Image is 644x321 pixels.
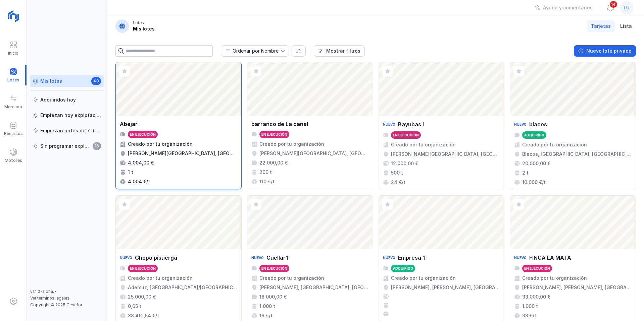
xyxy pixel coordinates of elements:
div: 1 t [128,169,133,176]
span: 16 [93,142,101,150]
div: 500 t [391,170,403,176]
a: Ver términos legales [30,296,69,301]
div: Creado por tu organización [522,275,587,281]
a: NuevoBayubas IEn ejecuciónCreado por tu organización[PERSON_NAME][GEOGRAPHIC_DATA], [GEOGRAPHIC_D... [379,62,505,190]
div: [PERSON_NAME][GEOGRAPHIC_DATA], [GEOGRAPHIC_DATA], [GEOGRAPHIC_DATA], [GEOGRAPHIC_DATA], [GEOGRAP... [259,150,369,157]
div: Mis lotes [40,78,62,84]
a: AbejarEn ejecuciónCreado por tu organización[PERSON_NAME][GEOGRAPHIC_DATA], [GEOGRAPHIC_DATA], [G... [115,62,242,190]
div: Recursos [4,131,23,136]
div: En ejecución [130,132,156,137]
div: Mostrar filtros [326,48,360,54]
span: Tarjetas [591,23,611,29]
div: Chopo pisuerga [135,254,177,262]
div: 20.000,00 € [522,160,550,167]
div: Mercado [4,104,22,110]
a: Tarjetas [587,20,615,32]
div: 1.000 t [259,303,275,310]
div: 0,65 t [128,303,141,310]
div: Empiezan hoy explotación [40,112,101,119]
div: Mis lotes [133,25,155,32]
div: Lotes [133,20,144,25]
div: Nuevo [514,120,527,129]
div: 10.000 €/t [522,179,546,186]
div: Creado por tu organización [259,275,324,281]
div: 1.000 t [522,303,538,310]
div: 38.461,54 €/t [128,312,159,319]
div: Creado por tu organización [128,275,193,281]
span: 14 [609,0,618,8]
a: Empiezan hoy explotación [30,109,104,121]
div: 200 t [259,169,272,176]
div: blacos [529,120,547,128]
div: Nuevo [383,120,395,129]
div: 24 €/t [391,179,405,186]
div: En ejecución [130,266,156,271]
a: NuevoblacosAdquiridoCreado por tu organizaciónBlacos, [GEOGRAPHIC_DATA], [GEOGRAPHIC_DATA], [GEOG... [510,62,636,190]
div: Nuevo [514,253,527,262]
div: 18.000,00 € [259,294,287,300]
div: Adquirido [524,133,544,137]
div: Abejar [120,120,138,128]
button: Nuevo lote privado [574,45,636,57]
a: Empiezan antes de 7 días [30,125,104,137]
a: Sin programar explotación16 [30,140,104,152]
div: [PERSON_NAME], [PERSON_NAME], [GEOGRAPHIC_DATA], [GEOGRAPHIC_DATA] [522,284,632,291]
div: [PERSON_NAME], [GEOGRAPHIC_DATA], [GEOGRAPHIC_DATA], [GEOGRAPHIC_DATA] [259,284,369,291]
div: Cuellar1 [266,254,288,262]
div: [PERSON_NAME][GEOGRAPHIC_DATA], [GEOGRAPHIC_DATA], [GEOGRAPHIC_DATA] [128,150,237,157]
span: 40 [91,77,101,85]
div: Ademuz, [GEOGRAPHIC_DATA]/[GEOGRAPHIC_DATA], [GEOGRAPHIC_DATA], [GEOGRAPHIC_DATA] [128,284,237,291]
div: 33.000,00 € [522,294,550,300]
div: Bayubas I [398,120,424,128]
span: lu [624,4,630,11]
div: Nuevo [383,253,395,262]
div: Nuevo [251,253,264,262]
div: Sin programar explotación [40,143,91,149]
button: Ayuda y comentarios [531,2,597,13]
a: Lista [616,20,636,32]
div: Adquiridos hoy [40,97,76,103]
div: Nuevo lote privado [586,48,632,54]
div: Blacos, [GEOGRAPHIC_DATA], [GEOGRAPHIC_DATA], [GEOGRAPHIC_DATA] [522,151,632,157]
div: Creado por tu organización [391,275,456,281]
div: FINCA LA MATA [529,254,571,262]
div: Empresa 1 [398,254,425,262]
div: Creado por tu organización [259,141,324,147]
div: Ordenar por Nombre [233,49,279,53]
div: Empiezan antes de 7 días [40,127,101,134]
div: Adquirido [393,266,413,271]
a: Mis lotes40 [30,75,104,87]
span: Lista [620,23,632,29]
div: Inicio [8,51,18,56]
div: barranco de La canal [251,120,308,128]
div: En ejecución [261,132,287,137]
div: Copyright © 2025 Cesefor [30,302,104,308]
div: 4.004 €/t [128,178,150,185]
div: [PERSON_NAME][GEOGRAPHIC_DATA], [GEOGRAPHIC_DATA], [GEOGRAPHIC_DATA] [391,151,500,157]
a: barranco de La canalEn ejecuciónCreado por tu organización[PERSON_NAME][GEOGRAPHIC_DATA], [GEOGRA... [247,62,373,190]
div: En ejecución [261,266,287,271]
div: 22.000,00 € [259,159,288,166]
div: Motores [5,158,22,163]
div: Nuevo [120,253,132,262]
div: Creado por tu organización [522,141,587,148]
div: 110 €/t [259,178,275,185]
span: Nombre [221,46,281,56]
div: 12.000,00 € [391,160,418,167]
div: 2 t [522,170,529,176]
div: En ejecución [393,133,419,137]
div: 25.000,00 € [128,294,156,300]
button: Mostrar filtros [314,45,365,57]
div: 4.004,00 € [128,159,154,166]
div: En ejecución [524,266,550,271]
div: Creado por tu organización [391,141,456,148]
div: [PERSON_NAME], [PERSON_NAME], [GEOGRAPHIC_DATA], [GEOGRAPHIC_DATA] [391,284,500,291]
div: 18 €/t [259,312,273,319]
div: v1.1.0-alpha.7 [30,289,104,294]
a: Adquiridos hoy [30,94,104,106]
div: 33 €/t [522,312,536,319]
div: Ayuda y comentarios [543,4,593,11]
div: Creado por tu organización [128,141,193,147]
img: logoRight.svg [5,8,22,24]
